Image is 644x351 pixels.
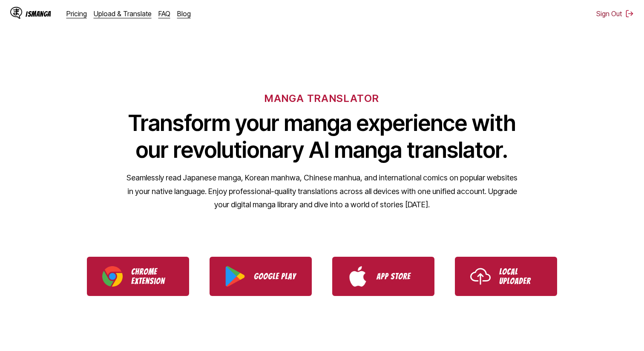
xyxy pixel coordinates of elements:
p: Chrome Extension [131,267,174,286]
img: Upload icon [470,266,491,287]
a: Download IsManga from App Store [332,257,434,296]
a: Upload & Translate [94,9,152,18]
h1: Transform your manga experience with our revolutionary AI manga translator. [126,110,518,163]
a: Blog [177,9,191,18]
p: App Store [377,272,419,281]
img: App Store logo [348,266,368,287]
p: Local Uploader [499,267,542,286]
a: Pricing [66,9,87,18]
a: FAQ [158,9,170,18]
img: Sign out [625,9,634,18]
h6: MANGA TRANSLATOR [264,92,379,104]
a: Use IsManga Local Uploader [455,257,557,296]
img: Chrome logo [102,266,123,287]
p: Seamlessly read Japanese manga, Korean manhwa, Chinese manhua, and international comics on popula... [126,171,518,212]
button: Sign Out [596,9,634,18]
a: IsManga LogoIsManga [10,7,66,20]
div: IsManga [26,10,51,18]
a: Download IsManga Chrome Extension [87,257,189,296]
p: Google Play [254,272,296,281]
a: Download IsManga from Google Play [210,257,312,296]
img: Google Play logo [225,266,245,287]
img: IsManga Logo [10,7,22,19]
